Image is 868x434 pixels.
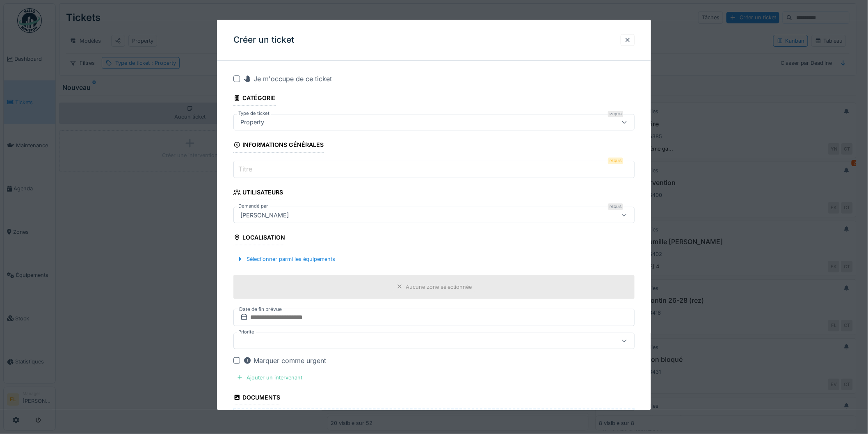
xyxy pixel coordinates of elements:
div: Requis [608,111,623,117]
div: Catégorie [233,92,276,106]
label: Priorité [237,328,256,335]
div: Property [237,118,267,127]
div: Sélectionner parmi les équipements [233,254,338,265]
label: Titre [237,164,254,174]
div: Informations générales [233,139,324,153]
div: Requis [608,203,623,210]
div: Requis [608,158,623,164]
div: Utilisateurs [233,186,283,200]
h3: Créer un ticket [233,35,294,45]
label: Date de fin prévue [238,304,283,313]
label: Type de ticket [237,110,271,117]
label: Demandé par [237,203,270,210]
div: Ajouter un intervenant [233,372,306,383]
div: Marquer comme urgent [243,355,326,365]
div: Aucune zone sélectionnée [406,283,472,290]
div: Je m'occupe de ce ticket [243,74,332,84]
div: [PERSON_NAME] [237,210,292,219]
div: Localisation [233,231,285,245]
div: Documents [233,391,280,405]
